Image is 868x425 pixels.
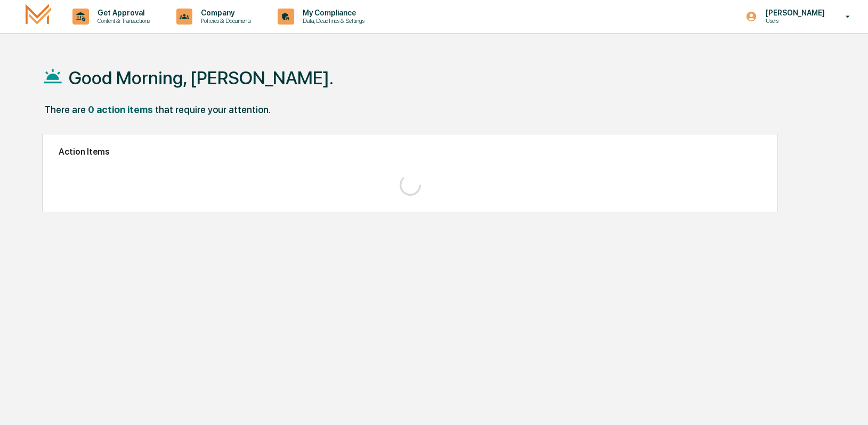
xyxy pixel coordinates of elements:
div: There are [44,104,86,115]
p: Data, Deadlines & Settings [294,17,370,25]
p: Policies & Documents [192,17,256,25]
p: My Compliance [294,9,370,17]
div: 0 action items [88,104,153,115]
p: Company [192,9,256,17]
p: [PERSON_NAME] [757,9,830,17]
p: Content & Transactions [89,17,155,25]
p: Users [757,17,830,25]
img: logo [26,4,51,29]
div: that require your attention. [155,104,271,115]
h1: Good Morning, [PERSON_NAME]. [69,67,334,89]
h2: Action Items [59,147,761,157]
p: Get Approval [89,9,155,17]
